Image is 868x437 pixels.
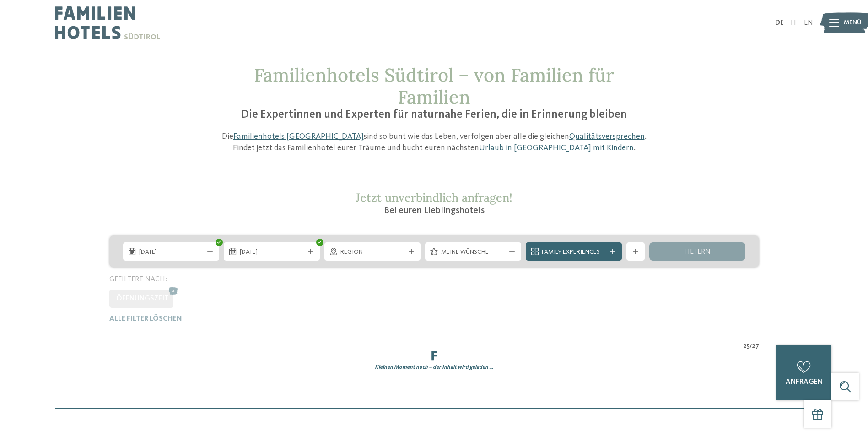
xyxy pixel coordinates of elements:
[791,19,797,27] a: IT
[102,364,766,371] div: Kleinen Moment noch – der Inhalt wird geladen …
[776,345,831,400] a: anfragen
[233,132,364,141] a: Familienhotels [GEOGRAPHIC_DATA]
[384,206,485,215] span: Bei euren Lieblingshotels
[254,63,614,109] span: Familienhotels Südtirol – von Familien für Familien
[752,342,759,351] span: 27
[217,131,652,154] p: Die sind so bunt wie das Leben, verfolgen aber alle die gleichen . Findet jetzt das Familienhotel...
[479,144,634,152] a: Urlaub in [GEOGRAPHIC_DATA] mit Kindern
[542,248,606,257] span: Family Experiences
[356,190,512,205] span: Jetzt unverbindlich anfragen!
[786,378,823,386] span: anfragen
[240,248,304,257] span: [DATE]
[241,109,627,120] span: Die Expertinnen und Experten für naturnahe Ferien, die in Erinnerung bleiben
[775,19,784,27] a: DE
[844,18,862,27] span: Menü
[569,132,645,141] a: Qualitätsversprechen
[804,19,813,27] a: EN
[441,248,505,257] span: Meine Wünsche
[139,248,203,257] span: [DATE]
[744,342,749,351] span: 25
[749,342,752,351] span: /
[340,248,404,257] span: Region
